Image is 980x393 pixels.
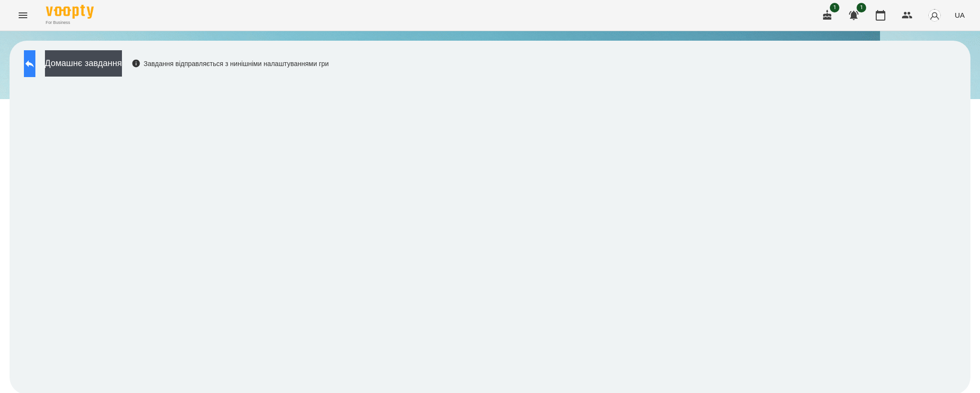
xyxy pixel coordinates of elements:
div: Завдання відправляється з нинішніми налаштуваннями гри [132,59,329,68]
span: 1 [857,3,866,12]
span: UA [955,10,965,20]
button: UA [951,6,969,24]
button: Домашнє завдання [45,50,122,77]
span: For Business [46,20,94,26]
img: avatar_s.png [928,9,941,22]
img: Voopty Logo [46,5,94,19]
button: Menu [11,4,34,27]
span: 1 [830,3,839,12]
